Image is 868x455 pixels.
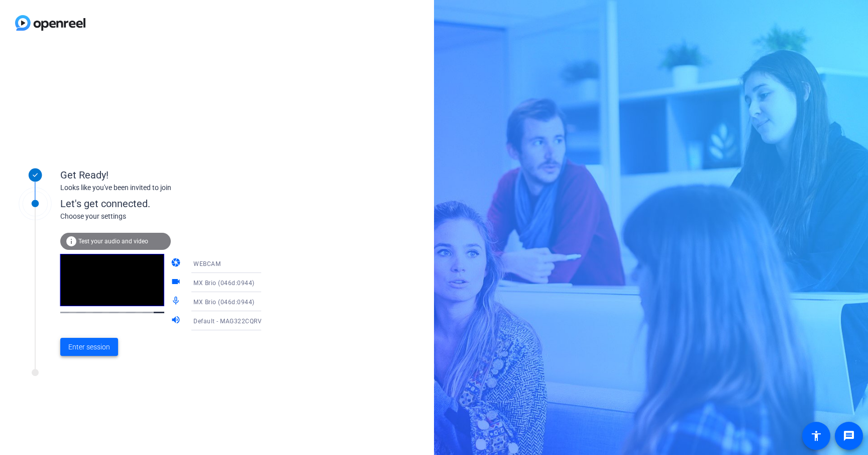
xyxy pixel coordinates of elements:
span: MX Brio (046d:0944) [193,299,255,306]
mat-icon: camera [171,257,183,269]
mat-icon: videocam [171,277,183,289]
div: Choose your settings [60,211,282,222]
span: WEBCAM [193,260,221,267]
button: Enter session [60,338,118,356]
div: Get Ready! [60,167,261,183]
mat-icon: accessibility [810,430,822,442]
span: MX Brio (046d:0944) [193,280,255,287]
mat-icon: volume_up [171,315,183,327]
span: Default - MAG322CQRV (HDMI) [193,317,284,325]
div: Looks like you've been invited to join [60,183,261,193]
span: Enter session [68,342,110,352]
mat-icon: mic_none [171,296,183,308]
div: Let's get connected. [60,196,282,211]
mat-icon: info [65,235,77,247]
mat-icon: message [843,430,855,442]
span: Test your audio and video [78,238,148,245]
